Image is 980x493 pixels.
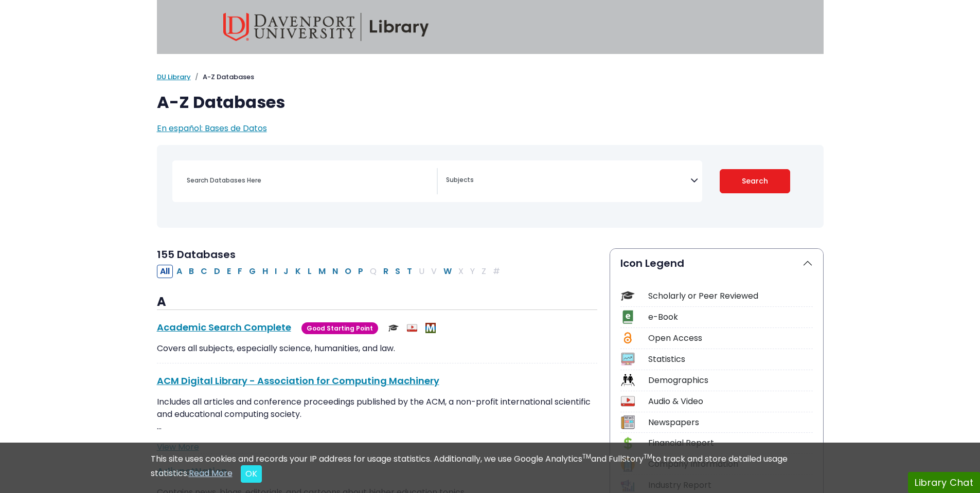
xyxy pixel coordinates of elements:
li: A-Z Databases [191,72,254,82]
div: Statistics [648,353,813,366]
a: Academic Search Complete [157,321,291,334]
div: Alpha-list to filter by first letter of database name [157,265,504,277]
img: Icon Newspapers [621,415,635,429]
button: Filter Results K [292,265,304,278]
img: Icon Open Access [621,331,634,345]
button: Filter Results I [272,265,280,278]
img: Icon Scholarly or Peer Reviewed [621,289,635,303]
div: Audio & Video [648,395,813,408]
img: Davenport University Library [223,13,429,41]
div: Financial Report [648,437,813,449]
p: Includes all articles and conference proceedings published by the ACM, a non-profit international... [157,396,597,433]
div: This site uses cookies and records your IP address for usage statistics. Additionally, we use Goo... [151,453,830,483]
img: MeL (Michigan electronic Library) [425,323,436,333]
button: Filter Results D [211,265,223,278]
h1: A-Z Databases [157,93,824,112]
span: Good Starting Point [301,322,378,334]
img: Icon Financial Report [621,436,635,450]
button: Filter Results P [355,265,366,278]
div: Demographics [648,374,813,387]
button: Filter Results G [246,265,259,278]
button: Filter Results F [235,265,245,278]
button: Filter Results R [380,265,391,278]
div: Open Access [648,332,813,344]
div: e-Book [648,311,813,323]
sup: TM [582,452,591,461]
button: Close [241,465,262,483]
img: Icon Statistics [621,352,635,366]
img: Icon Audio & Video [621,394,635,408]
a: DU Library [157,72,191,82]
button: Filter Results J [280,265,292,278]
div: Scholarly or Peer Reviewed [648,290,813,302]
p: Covers all subjects, especially science, humanities, and law. [157,342,597,355]
button: Filter Results T [404,265,415,278]
img: Audio & Video [407,323,417,333]
div: Newspapers [648,416,813,429]
button: Filter Results W [440,265,455,278]
sup: TM [644,452,652,461]
a: En español: Bases de Datos [157,122,267,134]
button: Submit for Search Results [720,169,790,193]
input: Search database by title or keyword [181,173,437,188]
img: Scholarly or Peer Reviewed [388,323,399,333]
img: Icon Demographics [621,373,635,387]
button: Icon Legend [610,249,823,278]
nav: Search filters [157,145,824,228]
button: Filter Results L [305,265,315,278]
a: Read More [189,467,233,479]
button: Filter Results B [186,265,197,278]
a: ACM Digital Library - Association for Computing Machinery [157,374,439,387]
button: Filter Results N [329,265,341,278]
span: 155 Databases [157,247,236,262]
button: Filter Results M [315,265,329,278]
button: Library Chat [908,472,980,493]
button: Filter Results O [342,265,354,278]
textarea: Search [446,177,690,185]
button: Filter Results C [198,265,210,278]
img: Icon e-Book [621,310,635,324]
button: Filter Results E [224,265,234,278]
h3: A [157,295,597,310]
button: Filter Results A [173,265,185,278]
nav: breadcrumb [157,72,824,82]
button: Filter Results H [259,265,271,278]
a: View More [157,441,199,453]
button: All [157,265,173,278]
button: Filter Results S [392,265,403,278]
